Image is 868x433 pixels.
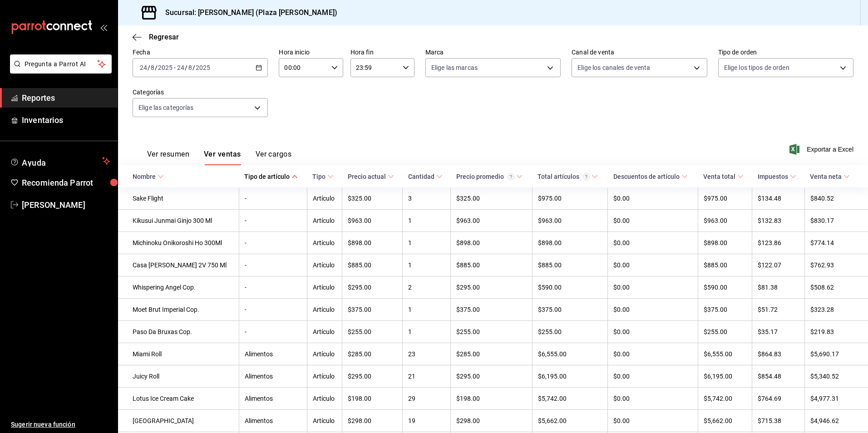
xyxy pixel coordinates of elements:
div: navigation tabs [147,150,291,165]
td: - [239,276,307,299]
td: $5,340.52 [804,365,868,388]
td: Alimentos [239,388,307,410]
div: Descuentos de artículo [613,173,680,180]
td: - [239,210,307,232]
span: Venta total [703,173,744,180]
td: Sake Flight [118,187,239,210]
td: - [239,187,307,210]
td: Lotus Ice Cream Cake [118,388,239,410]
td: - [239,232,307,254]
td: Artículo [307,254,342,276]
td: $6,195.00 [532,365,607,388]
span: Precio actual [348,173,394,180]
td: $325.00 [342,187,403,210]
td: $764.69 [752,388,804,410]
td: $295.00 [342,365,403,388]
td: $830.17 [804,210,868,232]
td: $6,195.00 [698,365,752,388]
span: Sugerir nueva función [11,420,110,429]
td: $854.48 [752,365,804,388]
td: $963.00 [451,210,533,232]
td: $0.00 [608,388,698,410]
label: Categorías [133,89,268,95]
span: / [192,64,195,71]
td: 29 [403,388,451,410]
td: $590.00 [532,276,607,299]
td: $134.48 [752,187,804,210]
svg: El total artículos considera cambios de precios en los artículos así como costos adicionales por ... [583,173,590,180]
td: Paso Da Bruxas Cop. [118,321,239,343]
button: Ver ventas [204,150,241,165]
h3: Sucursal: [PERSON_NAME] (Plaza [PERSON_NAME]) [158,7,337,18]
td: Artículo [307,210,342,232]
td: $5,690.17 [804,343,868,365]
td: $898.00 [342,232,403,254]
td: Whispering Angel Cop. [118,276,239,299]
td: $4,977.31 [804,388,868,410]
td: $375.00 [451,299,533,321]
input: -- [139,64,148,71]
span: Ayuda [22,156,99,167]
td: $6,555.00 [698,343,752,365]
td: $375.00 [342,299,403,321]
td: $774.14 [804,232,868,254]
td: $975.00 [532,187,607,210]
td: $6,555.00 [532,343,607,365]
td: 1 [403,254,451,276]
td: Alimentos [239,365,307,388]
div: Total artículos [538,173,590,180]
td: $885.00 [532,254,607,276]
label: Hora fin [350,49,414,55]
span: Impuestos [758,173,796,180]
span: Elige las categorías [138,103,194,112]
label: Hora inicio [279,49,343,55]
button: Regresar [133,33,179,41]
td: $0.00 [608,187,698,210]
span: Reportes [22,92,110,104]
td: $255.00 [451,321,533,343]
td: $298.00 [451,410,533,432]
td: $0.00 [608,321,698,343]
label: Fecha [133,49,268,55]
td: $0.00 [608,299,698,321]
td: $323.28 [804,299,868,321]
td: $0.00 [608,210,698,232]
td: 23 [403,343,451,365]
td: Miami Roll [118,343,239,365]
label: Marca [425,49,561,55]
td: 21 [403,365,451,388]
span: Inventarios [22,114,110,126]
td: $5,662.00 [698,410,752,432]
span: Venta neta [810,173,850,180]
td: 1 [403,232,451,254]
div: Cantidad [408,173,434,180]
td: $198.00 [451,388,533,410]
td: 1 [403,321,451,343]
td: 1 [403,299,451,321]
span: Recomienda Parrot [22,177,110,189]
div: Tipo [312,173,325,180]
div: Venta total [703,173,735,180]
td: $840.52 [804,187,868,210]
input: ---- [158,64,173,71]
td: Artículo [307,410,342,432]
td: $0.00 [608,276,698,299]
span: Cantidad [408,173,443,180]
span: [PERSON_NAME] [22,199,110,211]
td: $5,742.00 [532,388,607,410]
div: Tipo de artículo [244,173,290,180]
div: Precio promedio [456,173,514,180]
label: Canal de venta [572,49,707,55]
td: $5,662.00 [532,410,607,432]
td: $375.00 [532,299,607,321]
td: $295.00 [451,276,533,299]
td: $885.00 [342,254,403,276]
td: $762.93 [804,254,868,276]
td: Moet Brut Imperial Cop. [118,299,239,321]
td: Artículo [307,232,342,254]
td: $0.00 [608,365,698,388]
span: / [148,64,150,71]
td: $864.83 [752,343,804,365]
div: Venta neta [810,173,842,180]
input: -- [150,64,155,71]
